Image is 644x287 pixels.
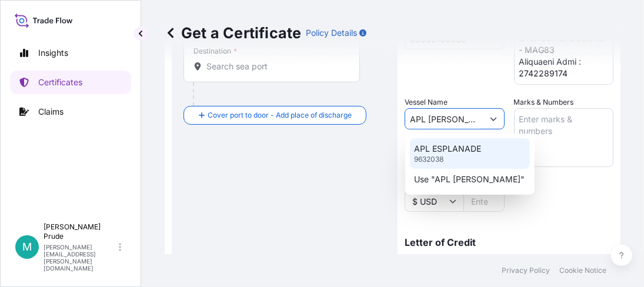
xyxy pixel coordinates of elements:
[415,143,482,155] p: APL ESPLANADE
[405,96,448,108] label: Vessel Name
[514,96,574,108] label: Marks & Numbers
[559,266,606,275] p: Cookie Notice
[38,76,82,88] p: Certificates
[410,138,530,190] div: Suggestions
[463,191,505,212] input: Enter amount
[22,241,32,253] span: M
[44,243,116,272] p: [PERSON_NAME][EMAIL_ADDRESS][PERSON_NAME][DOMAIN_NAME]
[38,106,64,118] p: Claims
[405,108,483,129] input: Type to search vessel name or IMO
[206,61,345,72] input: Destination
[415,155,444,164] p: 9632038
[44,222,116,241] p: [PERSON_NAME] Prude
[405,238,613,247] p: Letter of Credit
[483,108,504,129] button: Show suggestions
[502,266,550,275] p: Privacy Policy
[38,47,68,59] p: Insights
[306,27,357,39] p: Policy Details
[165,24,301,42] p: Get a Certificate
[208,109,352,121] span: Cover port to door - Add place of discharge
[415,173,525,185] p: Use "APL [PERSON_NAME]"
